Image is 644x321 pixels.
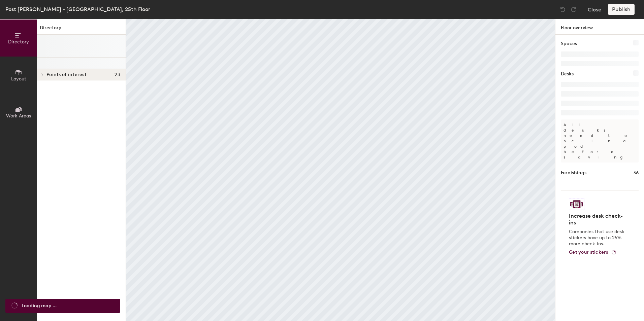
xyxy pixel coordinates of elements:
h1: Directory [37,24,126,35]
img: Redo [570,6,577,13]
span: Layout [11,76,26,82]
h4: Increase desk check-ins [569,213,626,226]
h1: Spaces [561,40,577,47]
p: All desks need to be in a pod before saving [561,119,639,163]
button: Close [588,4,601,15]
h1: Floor overview [555,19,644,35]
canvas: Map [126,19,555,321]
span: 23 [115,72,120,77]
img: Undo [559,6,566,13]
span: Points of interest [46,72,87,77]
h1: Furnishings [561,169,586,177]
div: Post [PERSON_NAME] - [GEOGRAPHIC_DATA], 25th Floor [5,5,150,13]
span: Loading map ... [22,302,57,310]
p: Companies that use desk stickers have up to 25% more check-ins. [569,229,626,247]
h1: 36 [633,169,639,177]
h1: Desks [561,70,574,78]
a: Get your stickers [569,250,616,255]
span: Directory [8,39,29,45]
img: Sticker logo [569,199,584,210]
span: Get your stickers [569,249,608,255]
span: Work Areas [6,113,31,119]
